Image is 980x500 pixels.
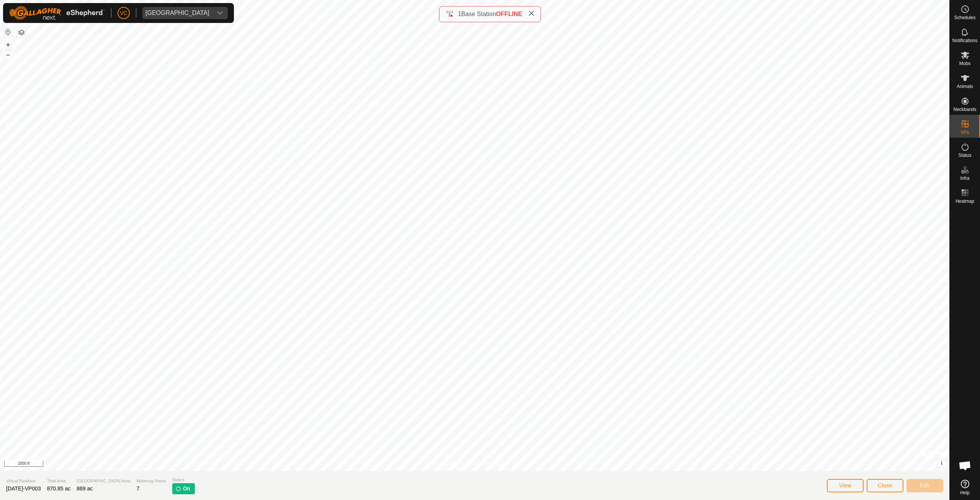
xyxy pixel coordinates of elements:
button: Close [867,479,903,492]
button: – [3,50,13,59]
button: Edit [906,479,943,492]
button: + [3,40,13,49]
button: Reset Map [3,28,13,37]
span: Help [960,490,970,495]
span: Total Area [47,478,71,484]
span: Notifications [952,38,977,43]
span: Status [958,153,971,158]
span: 870.85 ac [47,485,71,492]
a: Help [950,477,980,498]
span: Virtual Paddock [6,478,41,484]
span: 1 [458,11,461,17]
button: View [827,479,864,492]
span: Schedules [954,15,975,20]
div: [GEOGRAPHIC_DATA] [145,10,209,16]
span: Edit [920,482,930,489]
img: Gallagher Logo [9,6,105,20]
span: VPs [960,130,969,135]
span: Animals [957,84,973,89]
span: 7 [136,485,139,492]
div: dropdown trigger [212,7,228,19]
span: OFFLINE [496,11,522,17]
span: [GEOGRAPHIC_DATA] Area [77,478,130,484]
img: turn-on [175,485,181,492]
span: Watering Points [136,478,166,484]
span: Neckbands [953,107,976,112]
span: i [941,460,942,466]
span: Infra [960,176,969,181]
span: 869 ac [77,485,93,492]
a: Privacy Policy [444,461,473,468]
span: Status [172,477,195,483]
button: i [938,459,946,467]
span: [DATE]-VP003 [6,485,41,492]
span: Mobs [959,61,970,66]
a: Contact Us [482,461,505,468]
span: Close [878,482,892,489]
span: On [183,485,190,493]
button: Map Layers [17,28,26,37]
span: Base Station [461,11,496,17]
span: VC [120,9,127,17]
div: Open chat [954,454,977,477]
span: Heatmap [955,199,974,204]
span: View [839,482,851,489]
span: Buenos Aires [142,7,212,19]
